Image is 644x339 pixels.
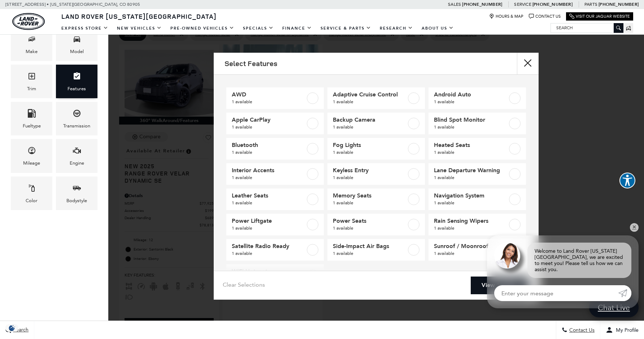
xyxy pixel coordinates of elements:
div: FueltypeFueltype [11,102,52,135]
img: Agent profile photo [494,243,520,269]
button: Open user profile menu [600,321,644,339]
a: Android Auto1 available [428,87,526,109]
a: Leather Seats1 available [226,188,324,210]
div: Welcome to Land Rover [US_STATE][GEOGRAPHIC_DATA], we are excited to meet you! Please tell us how... [527,243,631,278]
span: Lane Departure Warning [434,167,508,174]
span: 1 available [333,123,406,131]
div: Engine [70,159,84,167]
span: Adaptive Cruise Control [333,91,406,98]
span: Backup Camera [333,116,406,123]
a: Fog Lights1 available [327,138,425,160]
span: WiFi Hotspot [232,268,305,275]
span: Service [514,2,531,7]
input: Enter your message [494,285,618,301]
a: Interior Accents1 available [226,163,324,185]
div: Features [68,85,86,93]
a: Research [375,22,417,35]
span: 1 available [434,174,508,181]
span: Color [27,182,36,197]
span: 1 available [232,149,305,156]
span: 1 available [232,98,305,105]
a: WiFi Hotspot1 available [226,264,324,286]
span: 1 available [333,199,406,207]
a: View 1 Match [471,277,530,294]
div: TrimTrim [11,65,52,98]
span: Power Seats [333,217,406,225]
span: Heated Seats [434,142,508,149]
span: Model [73,33,81,48]
span: Android Auto [434,91,508,98]
div: EngineEngine [56,139,97,173]
div: MakeMake [11,27,52,61]
span: Fog Lights [333,142,406,149]
span: Blind Spot Monitor [434,116,508,123]
div: ModelModel [56,27,97,61]
span: 1 available [333,98,406,105]
a: Power Liftgate1 available [226,214,324,235]
a: Pre-Owned Vehicles [166,22,239,35]
button: Explore your accessibility options [619,173,635,188]
a: New Vehicles [113,22,166,35]
a: Heated Seats1 available [428,138,526,160]
span: Sunroof / Moonroof [434,243,508,250]
section: Click to Open Cookie Consent Modal [4,324,20,332]
a: Power Seats1 available [327,214,425,235]
span: 1 available [434,149,508,156]
span: 1 available [333,174,406,181]
a: Hours & Map [489,14,523,19]
span: Memory Seats [333,192,406,199]
a: Visit Our Jaguar Website [569,14,630,19]
span: Bluetooth [232,142,305,149]
span: Apple CarPlay [232,116,305,123]
div: Transmission [63,122,90,130]
a: Adaptive Cruise Control1 available [327,87,425,109]
span: Side-Impact Air Bags [333,243,406,250]
span: 1 available [333,225,406,232]
a: [PHONE_NUMBER] [532,1,573,7]
span: Mileage [27,144,36,159]
span: 1 available [333,250,406,257]
div: Bodystyle [66,197,87,205]
a: land-rover [12,13,45,30]
a: Bluetooth1 available [226,138,324,160]
div: Mileage [23,159,40,167]
span: 1 available [333,149,406,156]
a: EXPRESS STORE [57,22,113,35]
span: 1 available [232,250,305,257]
a: Sunroof / Moonroof1 available [428,239,526,261]
span: Contact Us [567,327,595,333]
div: BodystyleBodystyle [56,177,97,210]
span: Navigation System [434,192,508,199]
a: Contact Us [529,14,561,19]
a: Service & Parts [316,22,375,35]
a: Backup Camera1 available [327,113,425,134]
nav: Main Navigation [57,22,458,35]
a: [PHONE_NUMBER] [462,1,502,7]
aside: Accessibility Help Desk [619,173,635,190]
a: Blind Spot Monitor1 available [428,113,526,134]
a: Keyless Entry1 available [327,163,425,185]
span: Transmission [73,107,81,122]
a: Lane Departure Warning1 available [428,163,526,185]
input: Search [551,23,623,32]
span: Make [27,33,36,48]
a: Navigation System1 available [428,188,526,210]
span: Land Rover [US_STATE][GEOGRAPHIC_DATA] [61,12,217,21]
a: Memory Seats1 available [327,188,425,210]
span: 1 available [232,225,305,232]
img: Opt-Out Icon [4,324,20,332]
span: 1 available [232,174,305,181]
span: Parts [584,2,597,7]
span: 1 available [232,123,305,131]
div: ColorColor [11,177,52,210]
span: Sales [448,2,461,7]
span: Keyless Entry [333,167,406,174]
a: Specials [239,22,278,35]
span: My Profile [613,327,639,333]
a: Side-Impact Air Bags1 available [327,239,425,261]
a: [PHONE_NUMBER] [599,1,639,7]
div: Trim [27,85,36,93]
h2: Select Features [225,60,277,68]
span: Power Liftgate [232,217,305,225]
span: Engine [73,144,81,159]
